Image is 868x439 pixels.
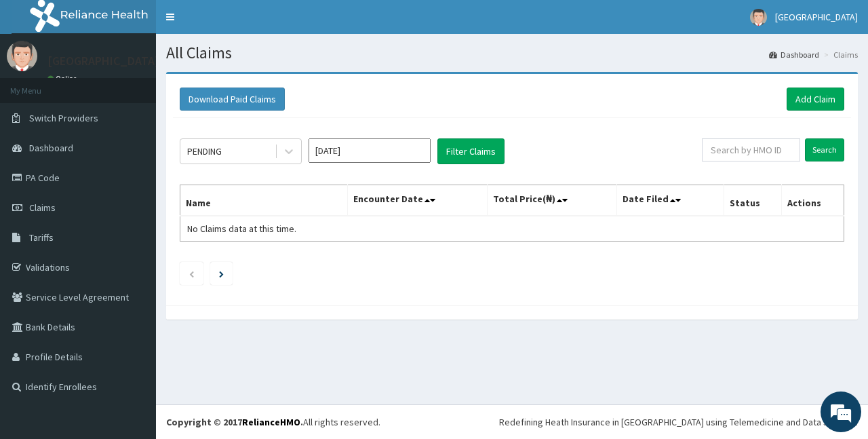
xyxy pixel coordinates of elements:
[750,9,767,26] img: User Image
[437,138,505,164] button: Filter Claims
[821,49,858,60] li: Claims
[219,267,224,280] a: Next page
[487,185,616,216] th: Total Price(₦)
[781,185,844,216] th: Actions
[180,185,348,216] th: Name
[347,185,487,216] th: Encounter Date
[187,223,296,235] span: No Claims data at this time.
[29,112,98,124] span: Switch Providers
[702,138,800,161] input: Search by HMO ID
[156,404,868,439] footer: All rights reserved.
[775,11,858,23] span: [GEOGRAPHIC_DATA]
[166,44,858,62] h1: All Claims
[180,88,285,111] button: Download Paid Claims
[29,142,73,154] span: Dashboard
[29,202,56,214] span: Claims
[769,49,819,60] a: Dashboard
[166,416,303,428] strong: Copyright © 2017 .
[805,138,844,161] input: Search
[787,88,844,111] a: Add Claim
[242,416,300,428] a: RelianceHMO
[309,138,431,163] input: Select Month and Year
[499,415,858,429] div: Redefining Heath Insurance in [GEOGRAPHIC_DATA] using Telemedicine and Data Science!
[724,185,781,216] th: Status
[47,55,159,67] p: [GEOGRAPHIC_DATA]
[616,185,724,216] th: Date Filed
[189,267,195,280] a: Previous page
[47,74,80,83] a: Online
[29,231,54,244] span: Tariffs
[187,145,222,158] div: PENDING
[7,41,37,71] img: User Image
